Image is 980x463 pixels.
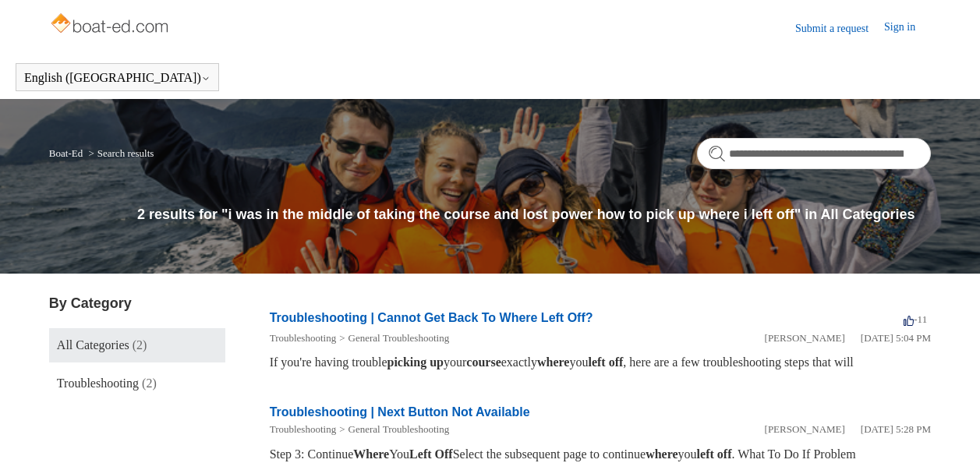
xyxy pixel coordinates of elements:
[884,19,931,37] a: Sign in
[939,422,980,463] div: Live chat
[697,447,714,461] em: left
[717,447,732,461] em: off
[336,330,449,346] li: General Troubleshooting
[348,423,450,435] a: General Troubleshooting
[588,355,605,369] em: left
[270,311,593,324] a: Troubleshooting | Cannot Get Back To Where Left Off?
[904,313,927,325] span: -11
[270,332,336,344] a: Troubleshooting
[49,366,225,401] a: Troubleshooting (2)
[49,9,173,41] img: Boat-Ed Help Center home page
[49,147,86,159] li: Boat-Ed
[49,293,225,314] h3: By Category
[646,447,678,461] em: where
[387,355,427,369] em: picking
[348,332,450,344] a: General Troubleshooting
[861,423,931,435] time: 01/05/2024, 17:28
[57,338,129,352] span: All Categories
[861,332,931,344] time: 01/05/2024, 17:04
[270,423,336,435] a: Troubleshooting
[353,447,389,461] em: Where
[270,353,931,372] div: If you're having trouble your exactly you , here are a few troubleshooting steps that will
[270,330,336,346] li: Troubleshooting
[697,138,931,169] input: Search
[765,330,845,346] li: [PERSON_NAME]
[57,376,139,390] span: Troubleshooting
[137,204,931,225] h1: 2 results for "i was in the middle of taking the course and lost power how to pick up where i lef...
[142,376,157,390] span: (2)
[24,71,211,85] button: English ([GEOGRAPHIC_DATA])
[409,447,431,461] em: Left
[765,422,845,437] li: [PERSON_NAME]
[537,355,569,369] em: where
[430,355,444,369] em: up
[49,147,83,159] a: Boat-Ed
[270,405,530,419] a: Troubleshooting | Next Button Not Available
[466,355,501,369] em: course
[133,338,147,352] span: (2)
[270,422,336,437] li: Troubleshooting
[49,328,225,362] a: All Categories (2)
[435,447,453,461] em: Off
[609,355,624,369] em: off
[336,422,449,437] li: General Troubleshooting
[85,147,154,159] li: Search results
[795,20,884,37] a: Submit a request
